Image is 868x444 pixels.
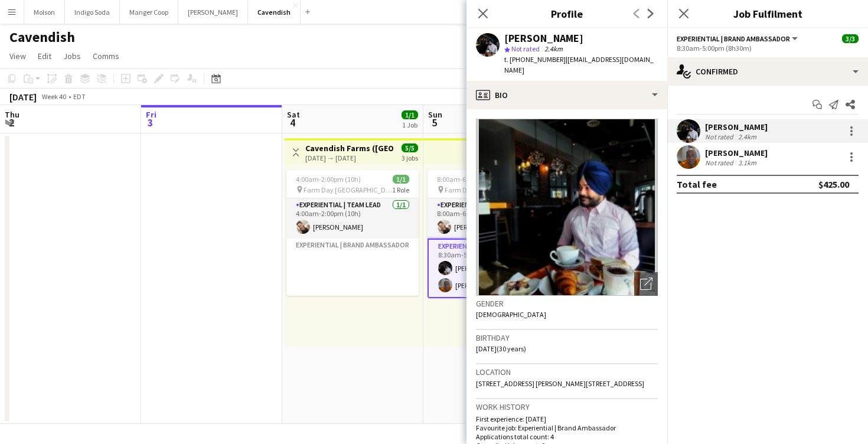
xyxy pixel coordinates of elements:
span: Jobs [63,51,81,61]
div: Open photos pop-in [634,272,658,296]
button: Cavendish [248,1,301,24]
p: Favourite job: Experiential | Brand Ambassador [476,423,658,432]
div: 3.1km [736,158,759,167]
span: 5 [426,116,442,129]
h3: Job Fulfilment [667,6,868,21]
app-card-role: Experiential | Team Lead1/18:00am-6:00pm (10h)[PERSON_NAME] [428,198,560,239]
span: Fri [146,109,156,120]
span: | [EMAIL_ADDRESS][DOMAIN_NAME] [504,55,654,74]
h3: Cavendish Farms ([GEOGRAPHIC_DATA], [GEOGRAPHIC_DATA]) [305,143,393,154]
h3: Location [476,367,658,377]
div: [PERSON_NAME] [504,33,583,44]
span: 1/1 [402,110,418,119]
span: [DEMOGRAPHIC_DATA] [476,310,546,319]
div: Confirmed [667,57,868,86]
span: View [9,51,26,61]
span: t. [PHONE_NUMBER] [504,55,566,64]
div: [PERSON_NAME] [705,122,768,132]
a: Edit [33,48,56,64]
span: Sat [287,109,300,120]
a: Jobs [58,48,86,64]
button: Manger Coop [120,1,178,24]
h1: Cavendish [9,28,75,46]
p: First experience: [DATE] [476,414,658,423]
div: Not rated [705,158,736,167]
span: Experiential | Brand Ambassador [677,34,790,43]
h3: Birthday [476,332,658,343]
span: Not rated [511,44,540,53]
div: Bio [466,81,667,109]
h3: Gender [476,298,658,309]
span: 4 [285,116,300,129]
button: Indigo Soda [65,1,120,24]
app-card-role: Experiential | Team Lead1/14:00am-2:00pm (10h)[PERSON_NAME] [286,198,419,239]
p: Applications total count: 4 [476,432,658,441]
button: Experiential | Brand Ambassador [677,34,800,43]
app-card-role-placeholder: Experiential | Brand Ambassador [286,239,419,296]
h3: Profile [466,6,667,21]
span: Week 40 [39,92,68,101]
span: 3/3 [842,34,859,43]
span: Farm Day [GEOGRAPHIC_DATA] [304,185,392,194]
button: Molson [24,1,65,24]
span: Thu [5,109,19,120]
div: EDT [73,92,86,101]
app-card-role: Experiential | Brand Ambassador2/28:30am-5:00pm (8h30m)[PERSON_NAME][PERSON_NAME] [428,239,560,298]
span: Sun [428,109,442,120]
span: 4:00am-2:00pm (10h) [296,175,361,184]
div: Not rated [705,132,736,141]
span: Edit [38,51,51,61]
span: Comms [93,51,119,61]
h3: Work history [476,401,658,412]
div: [DATE] → [DATE] [305,154,393,162]
span: Farm Day [GEOGRAPHIC_DATA] [445,185,530,194]
div: Total fee [677,178,717,190]
span: [STREET_ADDRESS] [PERSON_NAME][STREET_ADDRESS] [476,379,644,388]
app-job-card: 8:00am-6:00pm (10h)3/3 Farm Day [GEOGRAPHIC_DATA]2 RolesExperiential | Team Lead1/18:00am-6:00pm ... [428,170,560,298]
span: 3 [144,116,156,129]
a: Comms [88,48,124,64]
span: [DATE] (30 years) [476,344,526,353]
div: $425.00 [818,178,849,190]
img: Crew avatar or photo [476,119,658,296]
span: 2 [3,116,19,129]
a: View [5,48,31,64]
span: 5/5 [402,143,418,152]
span: 8:00am-6:00pm (10h) [437,175,502,184]
button: [PERSON_NAME] [178,1,248,24]
div: 3 jobs [402,152,418,162]
div: 2.4km [736,132,759,141]
div: [PERSON_NAME] [705,148,768,158]
div: 1 Job [402,120,417,129]
div: 8:30am-5:00pm (8h30m) [677,44,859,53]
app-job-card: 4:00am-2:00pm (10h)1/1 Farm Day [GEOGRAPHIC_DATA]1 RoleExperiential | Team Lead1/14:00am-2:00pm (... [286,170,419,296]
span: 1 Role [392,185,409,194]
span: 1/1 [393,175,409,184]
span: 2.4km [542,44,565,53]
div: [DATE] [9,91,37,103]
